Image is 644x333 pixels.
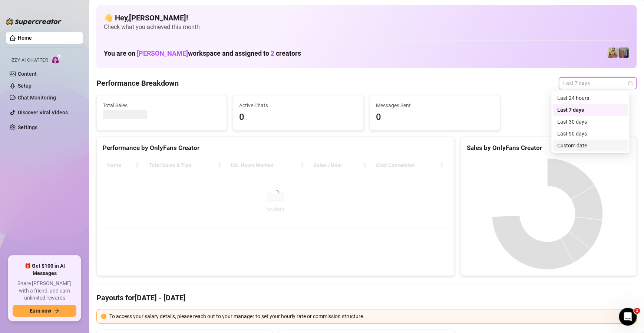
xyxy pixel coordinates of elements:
[18,110,68,115] a: Discover Viral Videos
[553,92,628,104] div: Last 24 hours
[628,81,633,85] span: calendar
[18,124,37,130] a: Settings
[103,143,448,153] div: Performance by OnlyFans Creator
[6,18,62,25] img: logo-BBDzfeDw.svg
[103,101,221,110] span: Total Sales
[557,106,623,114] div: Last 7 days
[553,140,628,151] div: Custom date
[104,49,301,58] h1: You are on workspace and assigned to creators
[618,48,629,58] img: Wayne
[104,23,629,31] span: Check what you achieved this month
[557,141,623,150] div: Custom date
[13,280,76,302] span: Share [PERSON_NAME] with a friend, and earn unlimited rewards
[18,83,32,89] a: Setup
[18,95,56,101] a: Chat Monitoring
[239,101,357,110] span: Active Chats
[137,49,188,57] span: [PERSON_NAME]
[96,293,637,303] h4: Payouts for [DATE] - [DATE]
[18,35,32,41] a: Home
[109,312,632,320] div: To access your salary details, please reach out to your manager to set your hourly rate or commis...
[376,110,494,124] span: 0
[13,305,76,317] button: Earn nowarrow-right
[239,110,357,124] span: 0
[51,54,62,65] img: AI Chatter
[607,48,618,58] img: Mo
[30,308,51,314] span: Earn now
[18,71,37,77] a: Content
[104,13,629,23] h4: 👋 Hey, [PERSON_NAME] !
[13,262,76,277] span: 🎁 Get $100 in AI Messages
[619,308,637,326] iframe: Intercom live chat
[557,94,623,102] div: Last 24 hours
[54,308,59,313] span: arrow-right
[553,128,628,140] div: Last 90 days
[96,78,179,88] h4: Performance Breakdown
[376,101,494,110] span: Messages Sent
[563,78,632,89] span: Last 7 days
[10,57,48,64] span: Izzy AI Chatter
[553,104,628,116] div: Last 7 days
[557,130,623,138] div: Last 90 days
[467,143,630,153] div: Sales by OnlyFans Creator
[553,116,628,128] div: Last 30 days
[101,314,106,319] span: exclamation-circle
[271,49,274,57] span: 2
[634,308,640,314] span: 1
[271,189,280,198] span: loading
[557,118,623,126] div: Last 30 days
